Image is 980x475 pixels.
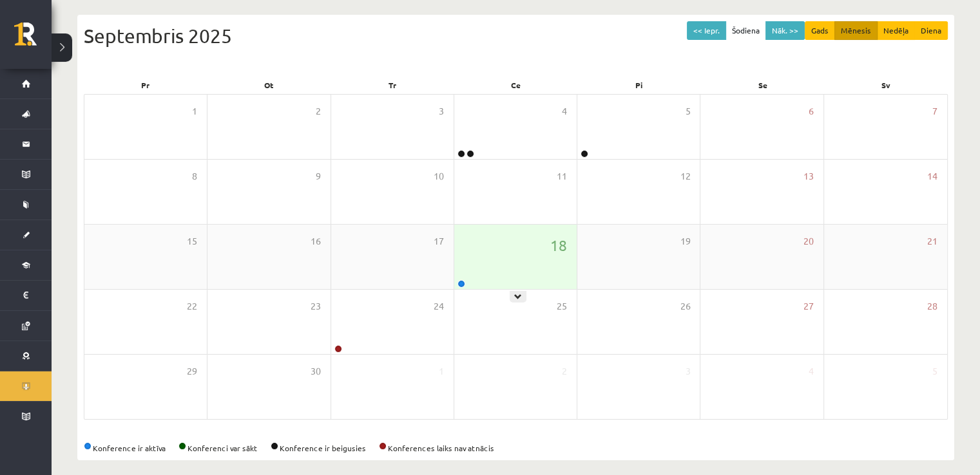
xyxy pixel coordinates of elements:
button: Šodiena [725,21,766,40]
button: Gads [805,21,835,40]
div: Pr [84,76,207,94]
span: 13 [803,169,814,183]
span: 6 [809,104,814,118]
span: 4 [562,104,567,118]
span: 4 [809,364,814,378]
span: 12 [680,169,690,183]
span: 26 [680,299,690,313]
span: 8 [192,169,197,183]
span: 24 [434,299,444,313]
span: 5 [932,364,937,378]
span: 22 [187,299,197,313]
span: 10 [434,169,444,183]
button: Mēnesis [834,21,878,40]
span: 1 [439,364,444,378]
span: 15 [187,234,197,248]
button: Diena [914,21,948,40]
span: 30 [311,364,321,378]
span: 9 [316,169,321,183]
span: 23 [311,299,321,313]
span: 11 [557,169,567,183]
div: Se [701,76,825,94]
span: 21 [927,234,937,248]
div: Ce [454,76,578,94]
div: Konference ir aktīva Konferenci var sākt Konference ir beigusies Konferences laiks nav atnācis [84,442,948,454]
span: 29 [187,364,197,378]
span: 3 [439,104,444,118]
span: 28 [927,299,937,313]
div: Pi [577,76,701,94]
div: Tr [331,76,454,94]
button: << Iepr. [687,21,726,40]
span: 5 [685,104,690,118]
span: 7 [932,104,937,118]
button: Nedēļa [877,21,915,40]
span: 3 [685,364,690,378]
span: 20 [803,234,814,248]
span: 19 [680,234,690,248]
span: 27 [803,299,814,313]
span: 2 [316,104,321,118]
div: Sv [824,76,948,94]
span: 16 [311,234,321,248]
span: 18 [550,234,567,256]
span: 14 [927,169,937,183]
span: 17 [434,234,444,248]
a: Rīgas 1. Tālmācības vidusskola [14,23,52,55]
span: 1 [192,104,197,118]
button: Nāk. >> [765,21,805,40]
div: Septembris 2025 [84,21,948,50]
div: Ot [207,76,331,94]
span: 25 [557,299,567,313]
span: 2 [562,364,567,378]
